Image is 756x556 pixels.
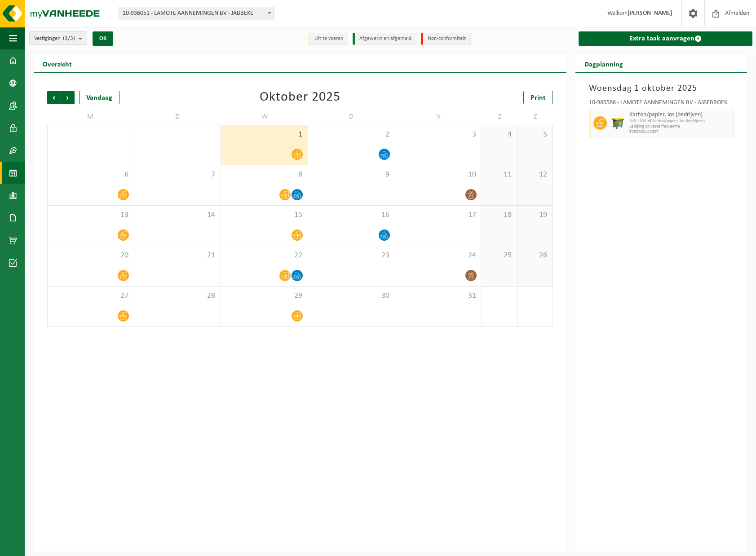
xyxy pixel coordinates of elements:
[134,109,221,125] td: D
[225,170,303,180] span: 8
[589,100,734,109] div: 10-985586 - LAMOTE AANNEMINGEN BV - ASSEBROEK
[139,170,217,180] span: 7
[63,35,75,41] count: (3/3)
[34,55,81,72] h2: Overzicht
[139,291,217,301] span: 28
[629,124,731,129] span: Lediging op vaste frequentie
[629,129,731,135] span: T250002142527
[79,91,119,104] div: Vandaag
[47,91,61,104] span: Vorige
[313,170,390,180] span: 9
[522,170,548,180] span: 12
[395,109,482,125] td: V
[482,109,517,125] td: Z
[52,291,129,301] span: 27
[61,91,75,104] span: Volgende
[522,251,548,260] span: 26
[400,170,477,180] span: 10
[531,94,546,101] span: Print
[486,210,513,220] span: 18
[52,251,129,260] span: 20
[313,291,390,301] span: 30
[225,130,303,140] span: 1
[353,33,416,45] li: Afgewerkt en afgemeld
[119,7,274,20] span: 10-936051 - LAMOTE AANNEMINGEN BV - JABBEKE
[486,251,513,260] span: 25
[400,210,477,220] span: 17
[486,130,513,140] span: 4
[400,251,477,260] span: 24
[225,251,303,260] span: 22
[611,116,625,130] img: WB-1100-HPE-GN-50
[629,119,731,124] span: WB-1100-HP karton/papier, los (bedrijven)
[575,55,632,72] h2: Dagplanning
[93,31,113,46] button: OK
[139,210,217,220] span: 14
[486,170,513,180] span: 11
[221,109,308,125] td: W
[308,33,348,45] li: Uit te voeren
[52,170,129,180] span: 6
[421,33,471,45] li: Non-conformiteit
[225,291,303,301] span: 29
[139,251,217,260] span: 21
[308,109,395,125] td: D
[522,130,548,140] span: 5
[29,31,87,45] button: Vestigingen(3/3)
[579,31,752,46] a: Extra taak aanvragen
[119,7,274,20] span: 10-936051 - LAMOTE AANNEMINGEN BV - JABBEKE
[400,291,477,301] span: 31
[47,109,134,125] td: M
[517,109,553,125] td: Z
[52,210,129,220] span: 13
[225,210,303,220] span: 15
[400,130,477,140] span: 3
[313,130,390,140] span: 2
[522,210,548,220] span: 19
[260,91,340,104] div: Oktober 2025
[589,82,734,95] h3: Woensdag 1 oktober 2025
[313,251,390,260] span: 23
[628,10,672,17] strong: [PERSON_NAME]
[523,91,553,104] a: Print
[629,111,731,119] span: Karton/papier, los (bedrijven)
[34,32,75,45] span: Vestigingen
[313,210,390,220] span: 16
